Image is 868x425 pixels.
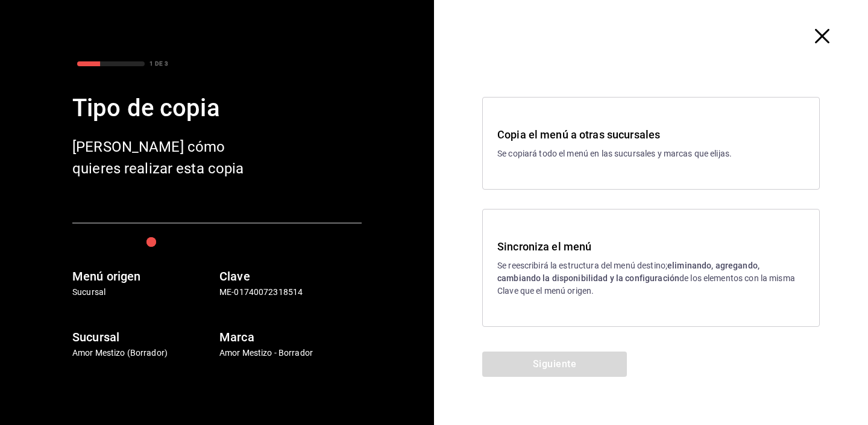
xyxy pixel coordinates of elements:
p: Se reescribirá la estructura del menú destino; de los elementos con la misma Clave que el menú or... [497,259,805,297]
h6: Marca [219,327,362,347]
h6: Menú origen [72,267,215,286]
div: [PERSON_NAME] cómo quieres realizar esta copia [72,136,265,179]
div: Tipo de copia [72,90,362,126]
p: Sucursal [72,286,215,299]
p: Amor Mestizo (Borrador) [72,347,215,359]
p: Amor Mestizo - Borrador [219,347,362,359]
h6: Sucursal [72,327,215,347]
h6: Clave [219,267,362,286]
div: 1 DE 3 [149,59,168,68]
p: ME-01740072318514 [219,286,362,299]
h3: Sincroniza el menú [497,238,805,255]
h3: Copia el menú a otras sucursales [497,126,805,143]
p: Se copiará todo el menú en las sucursales y marcas que elijas. [497,147,805,160]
